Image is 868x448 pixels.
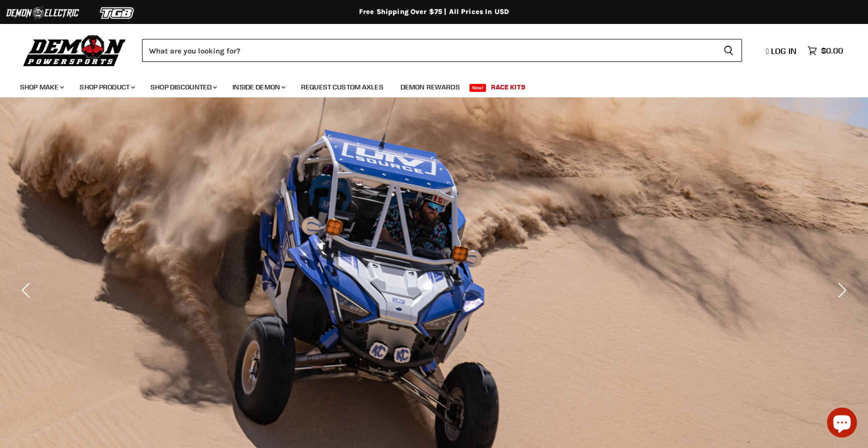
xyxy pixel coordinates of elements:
[771,46,796,56] span: Log in
[12,77,70,97] a: Shop Make
[393,77,467,97] a: Demon Rewards
[12,73,840,97] ul: Main menu
[715,39,742,62] button: Search
[142,39,715,62] input: Search
[830,280,850,300] button: Next
[483,77,533,97] a: Race Kits
[34,7,834,16] div: Free Shipping Over $75 | All Prices In USD
[225,77,291,97] a: Inside Demon
[72,77,141,97] a: Shop Product
[142,39,742,62] form: Product
[17,280,37,300] button: Previous
[802,43,848,58] a: $0.00
[20,32,129,68] img: Demon Powersports
[143,77,223,97] a: Shop Discounted
[293,77,391,97] a: Request Custom Axles
[469,84,486,92] span: New!
[821,46,843,55] span: $0.00
[761,46,802,55] a: Log in
[80,3,155,22] img: TGB Logo 2
[824,408,860,440] inbox-online-store-chat: Shopify online store chat
[5,3,80,22] img: Demon Electric Logo 2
